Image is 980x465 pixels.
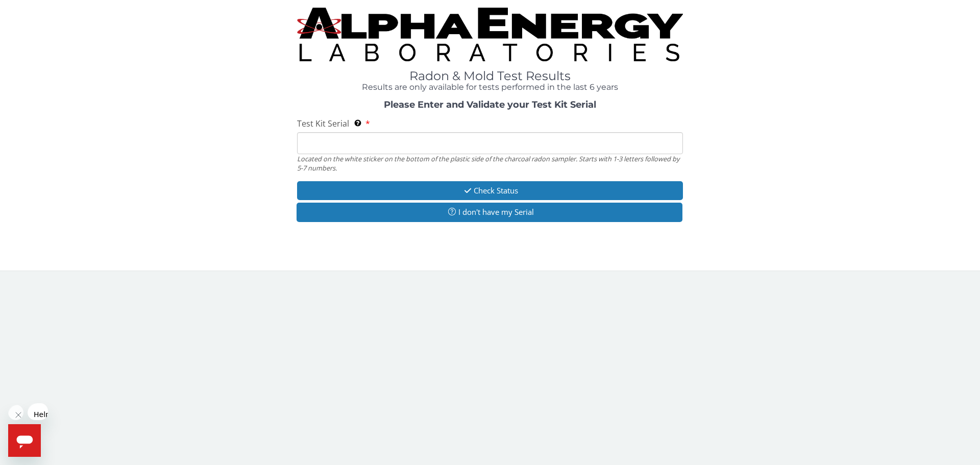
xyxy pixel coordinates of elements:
h1: Radon & Mold Test Results [297,69,683,83]
img: TightCrop.jpg [297,8,683,61]
button: I don't have my Serial [297,203,682,222]
strong: Please Enter and Validate your Test Kit Serial [384,99,596,110]
button: Check Status [297,181,683,200]
iframe: Message from company [28,403,48,420]
iframe: Close message [8,405,23,420]
h4: Results are only available for tests performed in the last 6 years [297,83,683,92]
span: Test Kit Serial [297,118,349,129]
span: Help [6,7,22,15]
iframe: Button to launch messaging window [8,424,41,457]
div: Located on the white sticker on the bottom of the plastic side of the charcoal radon sampler. Sta... [297,154,683,173]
